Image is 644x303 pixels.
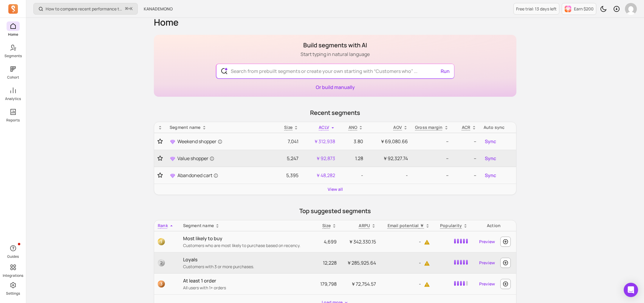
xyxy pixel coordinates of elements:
[388,223,424,229] p: Email potential ￥
[177,155,214,162] span: Value shopper
[513,3,559,15] a: Free trial: 13 days left
[4,54,22,58] p: Segments
[415,155,449,162] p: --
[370,172,408,179] p: -
[347,260,376,266] span: ￥285,925.64
[301,41,370,49] h1: Build segments with AI
[415,172,449,179] p: --
[316,84,355,90] a: Or build manually
[6,118,20,123] p: Reports
[625,3,637,15] img: avatar
[158,138,162,144] button: Toggle favorite
[319,124,329,130] span: ACLV
[485,172,496,179] span: Sync
[456,138,476,145] p: --
[393,124,402,130] p: AOV
[624,283,638,297] div: Open Intercom Messenger
[342,155,363,162] p: 1.28
[170,172,271,179] a: Abandoned cart
[183,256,311,263] p: Loyals
[46,6,123,12] p: How to compare recent performance to last year or last month?
[415,124,443,130] p: Gross margin
[370,138,408,145] p: ￥69,080.66
[154,207,516,215] p: Top suggested segments
[562,3,596,15] button: Earn $200
[140,4,176,14] button: KANADEMONO
[284,124,292,130] span: Size
[183,223,311,229] div: Segment name
[170,124,271,130] div: Segment name
[383,238,430,245] p: -
[477,279,497,289] a: Preview
[456,172,476,179] p: --
[349,124,357,130] span: ANO
[456,155,476,162] p: --
[438,65,452,77] button: Run
[320,281,337,287] span: 179,798
[158,223,168,228] span: Rank
[7,242,20,260] button: Guides
[306,155,335,162] p: ￥92,873
[342,138,363,145] p: 3.80
[8,32,18,37] p: Home
[477,236,497,247] a: Preview
[359,223,370,229] p: ARPU
[7,75,19,80] p: Cohort
[440,223,462,229] p: Popularity
[383,259,430,266] p: -
[462,124,470,130] p: ACR
[485,138,496,145] span: Sync
[177,138,222,145] span: Weekend shopper
[484,171,497,180] button: Sync
[328,186,343,192] a: View all
[226,64,445,78] input: Search from prebuilt segments or create your own starting with “Customers who” ...
[324,238,337,245] span: 4,699
[3,273,23,278] p: Integrations
[154,109,516,117] p: Recent segments
[183,235,311,242] p: Most likely to buy
[475,223,513,229] div: Action
[322,223,331,228] span: Size
[574,6,594,12] p: Earn $200
[484,137,497,146] button: Sync
[5,96,21,101] p: Analytics
[484,154,497,163] button: Sync
[349,238,376,245] span: ￥342,330.15
[484,124,513,130] div: Auto sync
[278,172,298,179] p: 5,395
[158,155,162,161] button: Toggle favorite
[342,172,363,179] p: -
[158,280,165,288] span: 3
[125,6,133,12] span: +
[125,5,128,13] kbd: ⌘
[170,138,271,145] a: Weekend shopper
[183,285,311,291] p: All users with 1+ orders
[370,155,408,162] p: ￥92,327.74
[158,259,165,266] span: 2
[170,155,271,162] a: Value shopper
[485,155,496,162] span: Sync
[415,138,449,145] p: --
[278,138,298,145] p: 7,041
[158,172,162,178] button: Toggle favorite
[351,281,376,287] span: ￥72,754.57
[183,277,311,284] p: At least 1 order
[177,172,218,179] span: Abandoned cart
[516,6,557,12] p: Free trial: 13 days left
[130,7,133,11] kbd: K
[183,243,311,249] p: Customers who are most likely to purchase based on recency.
[278,155,298,162] p: 5,247
[306,138,335,145] p: ￥312,938
[6,291,20,296] p: Settings
[7,254,19,259] p: Guides
[597,3,609,15] button: Toggle dark mode
[144,6,173,12] span: KANADEMONO
[183,264,311,270] p: Customers with 3 or more purchases.
[306,172,335,179] p: ￥48,282
[154,17,516,28] h1: Home
[383,280,430,288] p: -
[33,3,138,15] button: How to compare recent performance to last year or last month?⌘+K
[301,51,370,58] p: Start typing in natural language
[158,238,165,245] span: 1
[477,257,497,268] a: Preview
